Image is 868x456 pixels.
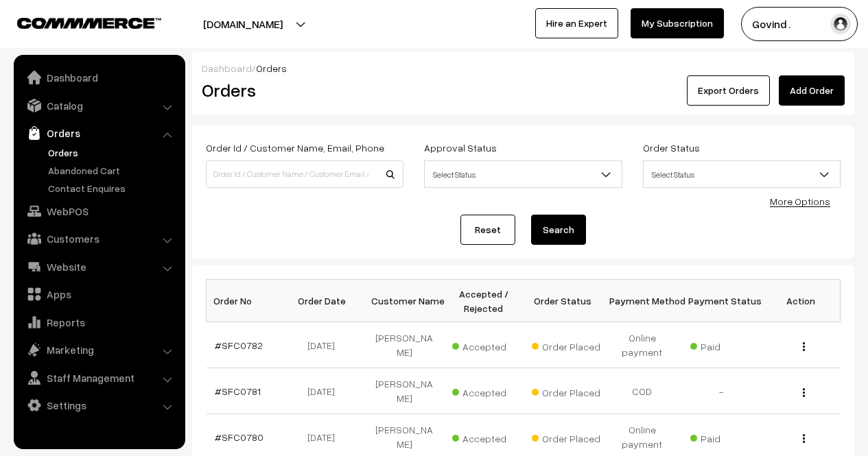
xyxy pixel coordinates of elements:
a: Dashboard [202,62,252,74]
th: Accepted / Rejected [444,280,524,322]
a: Settings [17,393,180,418]
button: Govind . [741,7,858,41]
a: Orders [45,145,180,160]
img: user [830,14,851,34]
img: COMMMERCE [17,18,161,28]
a: Orders [17,121,180,145]
a: Abandoned Cart [45,163,180,178]
label: Order Status [643,141,700,155]
a: Dashboard [17,65,180,90]
a: #SFC0781 [215,385,261,397]
a: Contact Enquires [45,181,180,195]
td: [PERSON_NAME] [365,322,445,368]
td: COD [602,368,682,414]
a: Website [17,254,180,279]
a: #SFC0780 [215,431,263,443]
img: Menu [803,388,805,397]
button: Export Orders [687,75,770,106]
a: Reports [17,310,180,335]
th: Action [761,280,841,322]
button: [DOMAIN_NAME] [155,7,331,41]
th: Order No [207,280,286,322]
div: / [202,61,845,75]
span: Order Placed [532,382,600,400]
th: Payment Status [682,280,762,322]
a: COMMMERCE [17,14,137,30]
span: Accepted [452,382,521,400]
span: Paid [690,428,759,446]
th: Order Status [524,280,603,322]
th: Payment Method [602,280,682,322]
label: Approval Status [424,141,497,155]
a: #SFC0782 [215,339,263,351]
th: Order Date [285,280,365,322]
td: [PERSON_NAME] [365,368,445,414]
td: [DATE] [285,368,365,414]
h2: Orders [202,80,402,101]
span: Select Status [424,160,622,188]
a: More Options [770,195,830,207]
span: Select Status [643,160,841,188]
span: Accepted [452,336,521,354]
a: WebPOS [17,199,180,224]
span: Paid [690,336,759,354]
th: Customer Name [365,280,445,322]
a: Staff Management [17,365,180,390]
span: Orders [256,62,287,74]
a: Catalog [17,93,180,118]
a: Reset [460,215,515,245]
a: My Subscription [631,8,724,38]
span: Accepted [452,428,521,446]
a: Hire an Expert [535,8,618,38]
span: Order Placed [532,428,600,446]
a: Customers [17,226,180,251]
span: Select Status [644,163,840,187]
span: Select Status [425,163,621,187]
td: Online payment [602,322,682,368]
td: - [682,368,762,414]
td: [DATE] [285,322,365,368]
a: Apps [17,282,180,307]
label: Order Id / Customer Name, Email, Phone [206,141,384,155]
img: Menu [803,434,805,443]
a: Add Order [779,75,845,106]
span: Order Placed [532,336,600,354]
img: Menu [803,342,805,351]
a: Marketing [17,337,180,362]
button: Search [531,215,586,245]
input: Order Id / Customer Name / Customer Email / Customer Phone [206,160,403,188]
